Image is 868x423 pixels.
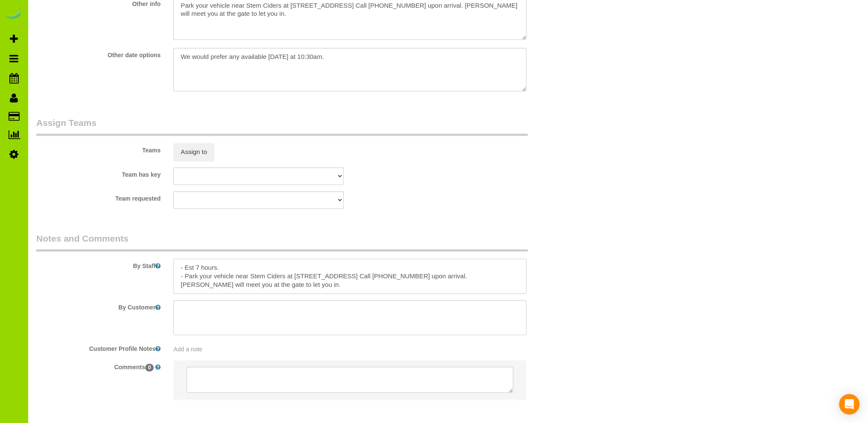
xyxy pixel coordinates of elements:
[839,394,859,414] div: Open Intercom Messenger
[30,300,167,312] label: By Customer
[30,191,167,203] label: Team requested
[30,341,167,353] label: Customer Profile Notes
[5,9,22,20] img: Automaid Logo
[36,232,528,251] legend: Notes and Comments
[30,48,167,59] label: Other date options
[30,143,167,155] label: Teams
[30,167,167,179] label: Team has key
[30,259,167,270] label: By Staff
[173,346,202,353] span: Add a note
[36,117,528,136] legend: Assign Teams
[30,360,167,371] label: Comments
[173,143,214,161] button: Assign to
[145,364,154,371] span: 0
